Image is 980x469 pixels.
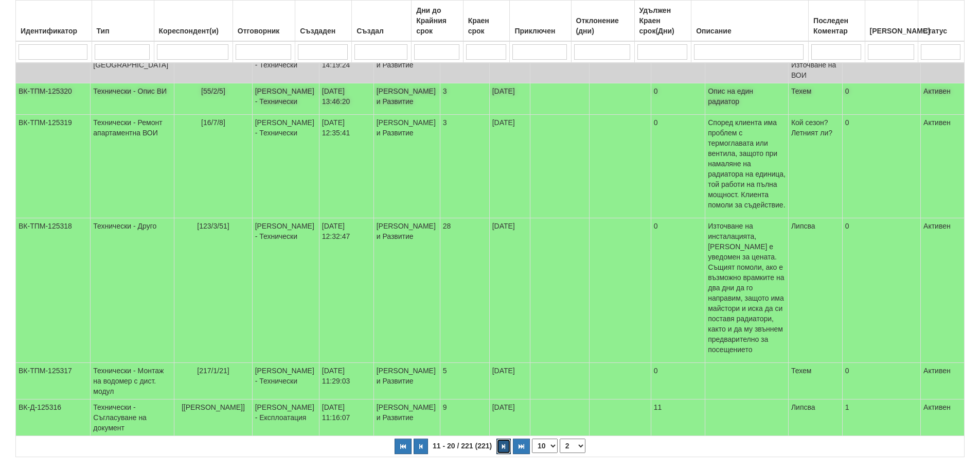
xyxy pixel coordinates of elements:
td: [PERSON_NAME] и Развитие [373,115,440,218]
td: Технически - Теч в [GEOGRAPHIC_DATA] [91,47,174,83]
th: Кореспондент(и): No sort applied, activate to apply an ascending sort [154,1,233,42]
td: Активен [921,218,965,363]
th: Идентификатор: No sort applied, activate to apply an ascending sort [16,1,92,42]
span: [55/2/5] [201,87,225,95]
div: Последен Коментар [811,13,862,38]
span: Кой сезон? Летният ли? [791,118,832,137]
td: 0 [651,218,705,363]
div: Кореспондент(и) [157,24,230,38]
td: [DATE] 13:46:20 [319,83,373,115]
div: [PERSON_NAME] [868,24,915,38]
span: [217/1/21] [197,367,229,375]
button: Следваща страница [496,439,511,454]
th: Отклонение (дни): No sort applied, activate to apply an ascending sort [571,1,634,42]
th: Отговорник: No sort applied, activate to apply an ascending sort [233,1,295,42]
p: Опис на един радиатор [708,86,786,107]
td: 0 [651,83,705,115]
button: Първа страница [395,439,412,454]
th: Брой Файлове: No sort applied, activate to apply an ascending sort [865,1,918,42]
td: [PERSON_NAME] и Развитие [373,399,440,436]
span: [[PERSON_NAME]] [182,403,245,411]
td: [DATE] [489,47,530,83]
p: Според клиента има проблем с термоглавата или вентила, защото при намаляне на радиатора на единиц... [708,117,786,210]
th: Краен срок: No sort applied, activate to apply an ascending sort [463,1,510,42]
td: 0 [651,47,705,83]
td: [DATE] [489,363,530,399]
div: Дни до Крайния срок [414,3,460,38]
td: [DATE] 11:16:07 [319,399,373,436]
td: [PERSON_NAME] - Технически [252,218,319,363]
td: [DATE] [489,115,530,218]
td: 1 [842,399,920,436]
td: [PERSON_NAME] - Технически [252,115,319,218]
td: ВК-ТПМ-125320 [16,83,91,115]
td: 11 [651,399,705,436]
td: ВК-ТПМ-125317 [16,363,91,399]
td: [PERSON_NAME] и Развитие [373,83,440,115]
span: 9 [443,403,447,411]
td: Активен [921,115,965,218]
td: [PERSON_NAME] и Развитие [373,47,440,83]
td: ВК-ТПМ-125318 [16,218,91,363]
span: Шума е от Източване на ВОИ [791,50,836,79]
td: Технически - Съгласуване на документ [91,399,174,436]
td: [DATE] 14:19:24 [319,47,373,83]
button: Предишна страница [414,439,428,454]
td: Активен [921,363,965,399]
td: 1 [842,47,920,83]
td: Технически - Друго [91,218,174,363]
div: Описание [694,24,806,38]
td: Технически - Монтаж на водомер с дист. модул [91,363,174,399]
td: [DATE] 12:32:47 [319,218,373,363]
span: 28 [443,222,451,230]
th: Описание: No sort applied, activate to apply an ascending sort [691,1,809,42]
td: Активен [921,399,965,436]
td: [DATE] [489,83,530,115]
td: [DATE] 15:23:28 [530,47,590,83]
td: [PERSON_NAME] и Развитие [373,218,440,363]
span: 11 - 20 / 221 (221) [430,442,494,450]
span: Липсва [791,222,815,230]
td: [DATE] [489,218,530,363]
td: Активен [921,83,965,115]
td: 0 [590,47,651,83]
div: Статус [921,24,961,38]
th: Дни до Крайния срок: No sort applied, activate to apply an ascending sort [412,1,463,42]
th: Статус: No sort applied, activate to apply an ascending sort [918,1,964,42]
td: Технически - Опис ВИ [91,83,174,115]
td: 0 [842,218,920,363]
select: Брой редове на страница [532,439,558,453]
td: 0 [842,83,920,115]
td: [PERSON_NAME] - Експлоатация [252,399,319,436]
div: Отклонение (дни) [574,13,632,38]
td: [PERSON_NAME] - Технически [252,83,319,115]
div: Краен срок [466,13,507,38]
button: Последна страница [513,439,530,454]
p: Източване на инсталацията, [PERSON_NAME] е уведомен за цената. Същият помоли, ако е възможно врам... [708,221,786,355]
span: 3 [443,118,447,127]
span: Техем [791,87,812,95]
td: [PERSON_NAME] - Технически [252,47,319,83]
span: 3 [443,87,447,95]
div: Отговорник [236,24,292,38]
div: Създал [354,24,408,38]
td: 0 [842,363,920,399]
th: Създал: No sort applied, activate to apply an ascending sort [352,1,412,42]
span: Техем [791,367,812,375]
td: 0 [651,115,705,218]
td: ВК-ТПМ-125321 [16,47,91,83]
div: Създаден [298,24,349,38]
span: [16/7/8] [201,118,225,127]
td: Затворен [921,47,965,83]
span: 5 [443,367,447,375]
td: ВК-Д-125316 [16,399,91,436]
td: [DATE] 12:35:41 [319,115,373,218]
td: [DATE] [489,399,530,436]
td: 0 [651,363,705,399]
select: Страница номер [560,439,585,453]
th: Последен Коментар: No sort applied, activate to apply an ascending sort [809,1,865,42]
th: Приключен: No sort applied, activate to apply an ascending sort [510,1,571,42]
div: Удължен Краен срок(Дни) [637,3,689,38]
td: Технически - Ремонт апартаментна ВОИ [91,115,174,218]
div: Тип [95,24,151,38]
